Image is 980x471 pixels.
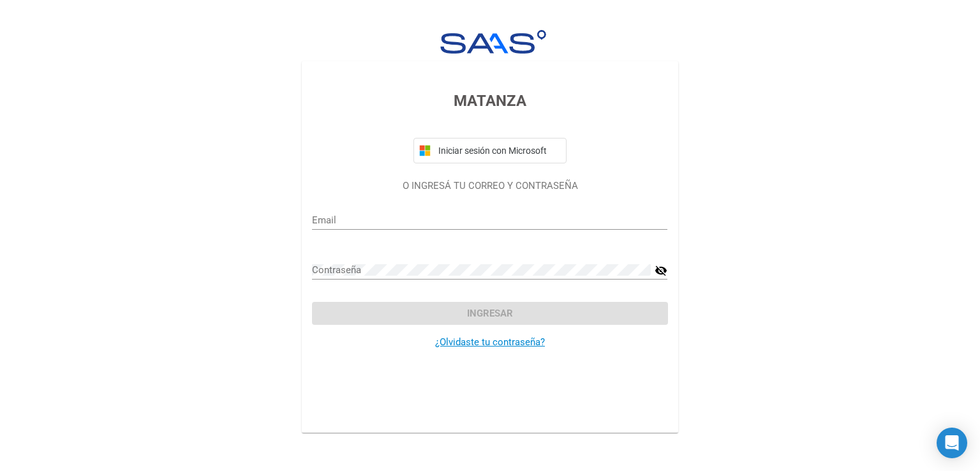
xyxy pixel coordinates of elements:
[436,146,561,156] span: Iniciar sesión con Microsoft
[655,263,667,278] mat-icon: visibility_off
[937,428,967,458] div: Open Intercom Messenger
[312,89,667,112] h3: MATANZA
[312,179,667,193] p: O INGRESÁ TU CORREO Y CONTRASEÑA
[467,308,513,319] span: Ingresar
[435,336,545,348] a: ¿Olvidaste tu contraseña?
[413,138,567,163] button: Iniciar sesión con Microsoft
[312,302,667,325] button: Ingresar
